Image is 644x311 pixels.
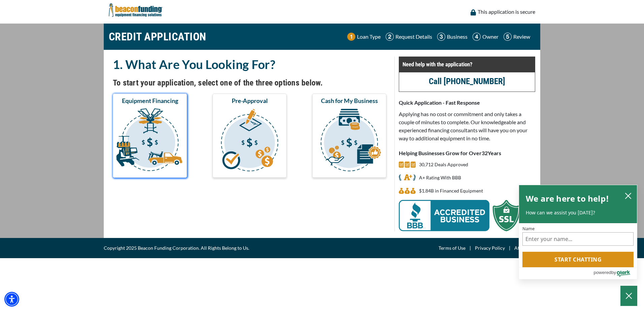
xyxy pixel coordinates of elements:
[429,76,505,86] a: call (847) 897-1771
[475,244,505,252] a: Privacy Policy
[593,268,611,277] span: powered
[347,33,355,41] img: Step 1
[232,97,268,105] span: Pre-Approval
[465,244,475,252] span: |
[505,244,514,252] span: |
[122,97,178,105] span: Equipment Financing
[321,97,378,105] span: Cash for My Business
[513,33,530,41] p: Review
[109,27,206,46] h1: CREDIT APPLICATION
[399,99,535,107] p: Quick Application - Fast Response
[526,209,630,216] p: How can we assist you [DATE]?
[386,33,394,41] img: Step 2
[419,161,468,169] p: 30,712 Deals Approved
[214,107,285,175] img: Pre-Approval
[419,174,461,182] p: A+ Rating With BBB
[478,8,535,16] p: This application is secure
[447,33,468,41] p: Business
[471,9,476,15] img: lock icon to convery security
[620,286,637,306] button: Close Chatbox
[399,110,535,142] p: Applying has no cost or commitment and only takes a couple of minutes to complete. Our knowledgea...
[526,192,609,205] h2: We are here to help!
[113,94,187,178] button: Equipment Financing
[357,33,381,41] p: Loan Type
[312,94,386,178] button: Cash for My Business
[623,191,634,200] button: close chatbox
[514,244,540,252] a: Attributions
[473,33,481,41] img: Step 4
[482,150,488,156] span: 32
[519,185,637,280] div: olark chatbox
[522,252,634,267] button: Start chatting
[314,107,385,175] img: Cash for My Business
[419,187,483,195] p: $1,836,409,220 in Financed Equipment
[4,292,19,307] div: Accessibility Menu
[482,33,498,41] p: Owner
[522,227,634,231] label: Name
[522,232,634,246] input: Name
[402,60,532,68] p: Need help with the application?
[399,200,520,231] img: BBB Acredited Business and SSL Protection
[113,57,386,72] h2: 1. What Are You Looking For?
[213,94,287,178] button: Pre-Approval
[611,268,616,277] span: by
[504,33,512,41] img: Step 5
[395,33,432,41] p: Request Details
[399,149,535,157] p: Helping Businesses Grow for Over Years
[104,244,249,252] span: Copyright 2025 Beacon Funding Corporation. All Rights Belong to Us.
[439,244,465,252] a: Terms of Use
[593,268,637,279] a: Powered by Olark
[113,77,386,89] h4: To start your application, select one of the three options below.
[437,33,445,41] img: Step 3
[114,107,186,175] img: Equipment Financing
